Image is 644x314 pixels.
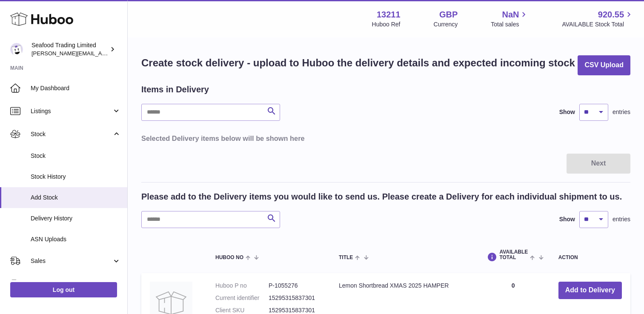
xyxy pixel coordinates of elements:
[141,134,630,143] h3: Selected Delivery items below will be shown here
[439,9,458,20] strong: GBP
[141,191,622,203] h2: Please add to the Delivery items you would like to send us. Please create a Delivery for each ind...
[562,9,634,29] a: 920.55 AVAILABLE Stock Total
[559,108,575,116] label: Show
[31,194,121,202] span: Add Stock
[598,9,624,20] span: 920.55
[559,215,575,223] label: Show
[31,41,108,57] div: Seafood Trading Limited
[558,282,622,299] button: Add to Delivery
[31,257,112,265] span: Sales
[31,173,121,181] span: Stock History
[215,255,243,260] span: Huboo no
[578,55,630,75] button: CSV Upload
[491,20,529,29] span: Total sales
[372,20,401,29] div: Huboo Ref
[613,215,630,223] span: entries
[215,282,269,290] dt: Huboo P no
[31,152,121,160] span: Stock
[31,84,121,92] span: My Dashboard
[10,43,23,56] img: nathaniellynch@rickstein.com
[377,9,401,20] strong: 13211
[269,294,322,302] dd: 15295315837301
[502,9,519,20] span: NaN
[339,255,353,260] span: Title
[141,84,209,95] h2: Items in Delivery
[10,282,117,297] a: Log out
[269,282,322,290] dd: P-1055276
[31,130,112,138] span: Stock
[562,20,634,29] span: AVAILABLE Stock Total
[31,235,121,243] span: ASN Uploads
[558,255,622,260] div: Action
[141,56,575,70] h1: Create stock delivery - upload to Huboo the delivery details and expected incoming stock
[613,108,630,116] span: entries
[434,20,458,29] div: Currency
[215,294,269,302] dt: Current identifier
[31,50,171,57] span: [PERSON_NAME][EMAIL_ADDRESS][DOMAIN_NAME]
[31,107,112,115] span: Listings
[491,9,529,29] a: NaN Total sales
[31,214,121,223] span: Delivery History
[499,249,528,260] span: AVAILABLE Total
